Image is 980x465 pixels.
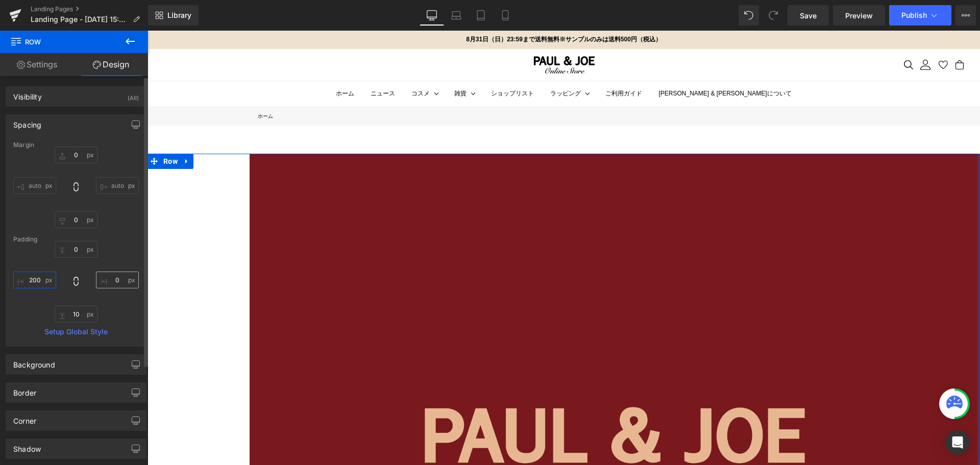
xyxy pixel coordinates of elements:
[13,123,33,138] span: Row
[148,5,199,26] a: New Library
[945,430,970,455] div: Open Intercom Messenger
[420,5,444,26] a: Desktop
[188,58,207,68] a: ホーム
[833,5,885,26] a: Preview
[469,5,493,26] a: Tablet
[13,236,139,243] div: Padding
[739,5,759,26] button: Undo
[13,439,41,453] div: Shadow
[13,177,56,194] input: 0
[13,272,56,288] input: 0
[511,58,644,68] a: [PERSON_NAME] & [PERSON_NAME]について
[55,241,97,258] input: 0
[96,272,139,288] input: 0
[10,31,112,53] span: Row
[13,115,41,129] div: Spacing
[55,211,97,228] input: 0
[458,58,495,68] a: ご利用ガイド
[13,355,55,369] div: Background
[13,411,36,425] div: Corner
[763,5,783,26] button: Redo
[13,87,42,101] div: Visibility
[96,177,139,194] input: 0
[110,83,126,88] a: ホーム
[31,5,148,13] a: Landing Pages
[13,141,139,149] div: Margin
[493,5,518,26] a: Mobile
[800,10,817,21] span: Save
[128,87,139,104] div: (All)
[307,58,319,68] summary: 雑貨
[55,306,97,323] input: 0
[740,29,832,39] nav: セカンダリナビゲーション
[444,5,469,26] a: Laptop
[33,123,46,138] a: Expand / Collapse
[13,383,36,397] div: Border
[344,58,386,68] a: ショップリスト
[889,5,951,26] button: Publish
[264,58,282,68] summary: コスメ
[845,10,873,21] span: Preview
[55,146,97,163] input: 0
[74,53,148,76] a: Design
[223,58,248,68] a: ニュース
[167,11,191,20] span: Library
[901,11,927,19] span: Publish
[955,5,976,26] button: More
[13,328,139,336] a: Setup Global Style
[318,4,514,14] p: 8月31日（日）23:59まで送料無料※サンプルのみは送料500円（税込）
[31,15,129,23] span: Landing Page - [DATE] 15:54:33
[403,58,433,68] summary: ラッピング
